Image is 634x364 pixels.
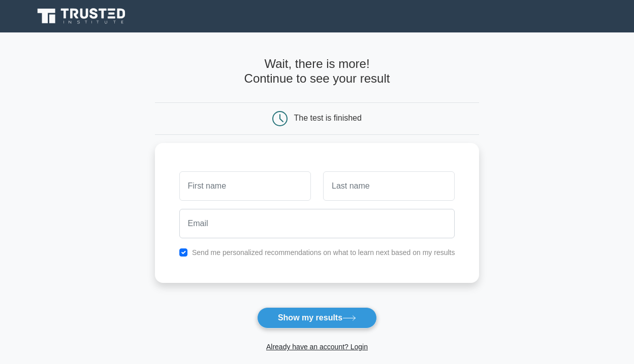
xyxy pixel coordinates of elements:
label: Send me personalized recommendations on what to learn next based on my results [192,248,455,257]
button: Show my results [257,307,377,329]
input: Last name [323,171,455,201]
a: Already have an account? Login [266,343,368,351]
input: First name [179,171,311,201]
div: The test is finished [294,114,362,122]
h4: Wait, there is more! Continue to see your result [155,57,480,86]
input: Email [179,209,455,238]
